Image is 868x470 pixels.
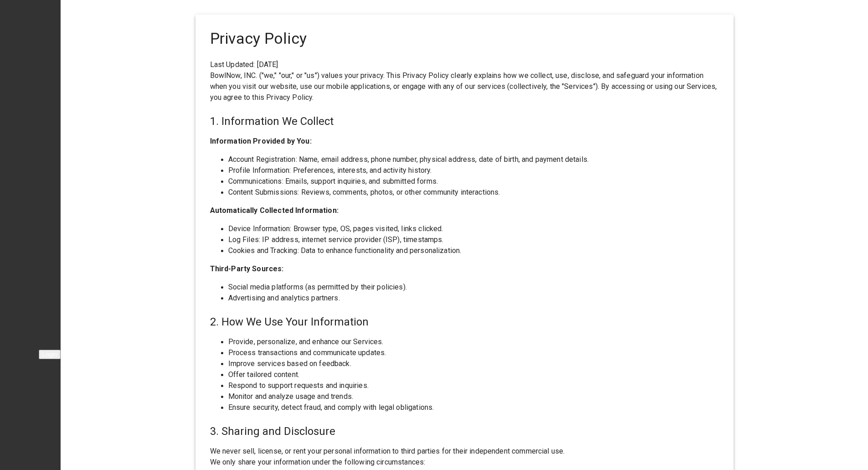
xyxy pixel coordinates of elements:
p: Offer tailored content. [228,369,719,380]
p: BowlNow, INC. ("we," "our," or "us") values your privacy. This Privacy Policy clearly explains ho... [210,70,719,103]
p: We only share your information under the following circumstances: [210,457,719,468]
p: Improve services based on feedback. [228,358,719,369]
p: Communications: Emails, support inquiries, and submitted forms. [228,176,719,187]
h5: 3. Sharing and Disclosure [210,424,719,439]
p: Log Files: IP address, internet service provider (ISP), timestamps. [228,234,719,245]
p: Profile Information: Preferences, interests, and activity history. [228,165,719,176]
img: logo [5,351,32,356]
h4: Privacy Policy [210,29,719,48]
p: Last Updated: [DATE] [210,59,719,70]
p: Account Registration: Name, email address, phone number, physical address, date of birth, and pay... [228,154,719,165]
strong: Automatically Collected Information: [210,206,339,215]
p: Provide, personalize, and enhance our Services. [228,336,719,347]
p: We never sell, license, or rent your personal information to third parties for their independent ... [210,446,719,457]
p: Content Submissions: Reviews, comments, photos, or other community interactions. [228,187,719,198]
p: Ensure security, detect fraud, and comply with legal obligations. [228,402,719,413]
p: Process transactions and communicate updates. [228,347,719,358]
h5: 1. Information We Collect [210,114,719,129]
p: Social media platforms (as permitted by their policies). [228,282,719,293]
p: Advertising and analytics partners. [228,293,719,304]
p: Monitor and analyze usage and trends. [228,391,719,402]
strong: Third-Party Sources: [210,264,284,273]
h5: 2. How We Use Your Information [210,315,719,329]
p: Device Information: Browser type, OS, pages visited, links clicked. [228,223,719,234]
button: Login [39,350,61,359]
strong: Information Provided by You: [210,137,312,145]
p: Cookies and Tracking: Data to enhance functionality and personalization. [228,245,719,256]
p: Respond to support requests and inquiries. [228,380,719,391]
